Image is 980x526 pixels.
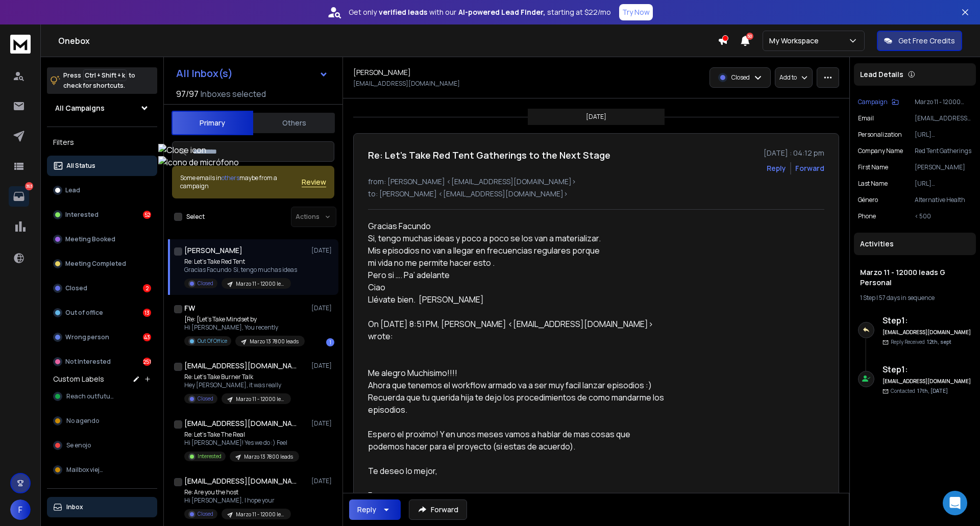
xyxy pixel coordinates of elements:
[368,367,666,502] div: Me alegro Muchisimo!!!! Ahora que tenemos el workflow armado va a ser muy facil lanzar episodios ...
[184,439,299,447] p: Hi [PERSON_NAME]! Yes we do :) Feel
[860,294,970,302] div: |
[858,180,888,188] p: Last Name
[176,88,199,100] span: 97 / 97
[198,453,222,460] p: Interested
[927,338,951,345] span: 12th, sept
[883,314,972,327] h6: Step 1 :
[236,280,285,288] p: Marzo 11 - 12000 leads G Personal
[47,229,157,249] button: Meeting Booked
[746,33,753,40] span: 50
[877,31,962,51] button: Get Free Credits
[10,35,31,54] img: logo
[357,505,376,515] div: Reply
[368,148,610,162] h1: Re: Let’s Take Red Tent Gatherings to the Next Stage
[326,338,334,346] div: 1
[184,488,291,496] p: Re: Are you the host
[10,499,31,520] button: F
[47,497,157,517] button: Inbox
[63,70,135,91] p: Press to check for shortcuts.
[184,373,291,381] p: Re: Let’s Take Burner Talk
[349,499,401,520] button: Reply
[47,135,157,149] h3: Filters
[184,496,291,505] p: Hi [PERSON_NAME], I hope your
[47,435,157,456] button: Se enojo
[368,293,666,306] div: Llévate bien. [PERSON_NAME]
[65,309,103,317] p: Out of office
[917,387,948,394] span: 17th, [DATE]
[198,395,213,403] p: Closed
[83,69,127,81] span: Ctrl + Shift + k
[143,333,151,341] div: 43
[860,267,970,288] h1: Marzo 11 - 12000 leads G Personal
[898,36,955,46] p: Get Free Credits
[168,63,336,84] button: All Inbox(s)
[58,35,718,47] h1: Onebox
[65,186,80,194] p: Lead
[184,361,297,371] h1: [EMAIL_ADDRESS][DOMAIN_NAME]
[858,131,902,139] p: Personalization
[184,315,305,323] p: [Re: [Let’s Take Mindset by
[184,323,305,332] p: Hi [PERSON_NAME], You recently
[47,254,157,274] button: Meeting Completed
[47,180,157,201] button: Lead
[915,196,972,204] p: Alternative Health
[176,68,233,79] h1: All Inbox(s)
[180,174,302,190] div: Some emails in maybe from a campaign
[244,453,293,461] p: Marzo 13 7800 leads
[767,163,786,173] button: Reply
[236,395,285,403] p: Marzo 11 - 12000 leads G Personal
[47,352,157,372] button: Not Interested251
[143,358,151,366] div: 251
[198,510,213,518] p: Closed
[47,98,157,118] button: All Campaigns
[47,205,157,225] button: Interested52
[184,303,195,313] h1: FW
[184,476,297,486] h1: [EMAIL_ADDRESS][DOMAIN_NAME]
[171,111,253,135] button: Primary
[66,417,99,425] span: No agendo
[143,284,151,292] div: 2
[47,156,157,176] button: All Status
[9,186,29,207] a: 363
[368,244,666,257] div: Mis episodios no van a llegar en frecuencias regulares porque
[891,387,948,395] p: Contacted
[915,114,972,122] p: [EMAIL_ADDRESS][DOMAIN_NAME]
[915,147,972,155] p: Red Tent Gatherings
[353,80,460,88] p: [EMAIL_ADDRESS][DOMAIN_NAME]
[66,466,106,474] span: Mailbox viejos
[55,103,105,113] h1: All Campaigns
[368,281,666,293] div: Ciao
[311,419,334,428] p: [DATE]
[368,189,824,199] p: to: [PERSON_NAME] <[EMAIL_ADDRESS][DOMAIN_NAME]>
[353,67,411,78] h1: [PERSON_NAME]
[198,337,227,345] p: Out Of Office
[65,358,111,366] p: Not Interested
[222,173,239,182] span: others
[184,418,297,429] h1: [EMAIL_ADDRESS][DOMAIN_NAME]
[368,318,666,355] blockquote: On [DATE] 8:51 PM, [PERSON_NAME] <[EMAIL_ADDRESS][DOMAIN_NAME]> wrote:
[409,499,467,520] button: Forward
[858,163,888,171] p: First Name
[860,69,903,80] p: Lead Details
[368,257,666,269] div: mi vida no me permite hacer esto .
[858,114,874,122] p: Email
[47,386,157,407] button: Reach outfuture
[143,309,151,317] div: 13
[47,278,157,298] button: Closed2
[458,7,545,17] strong: AI-powered Lead Finder,
[368,269,666,281] div: Pero si …. Pa’ adelante
[883,378,972,385] h6: [EMAIL_ADDRESS][DOMAIN_NAME]
[779,73,797,82] p: Add to
[184,258,297,266] p: Re: Let’s Take Red Tent
[349,7,611,17] p: Get only with our starting at $22/mo
[622,7,650,17] p: Try Now
[158,156,239,168] img: Icono de micrófono
[66,441,91,449] span: Se enojo
[915,98,972,106] p: Marzo 11 - 12000 leads G Personal
[731,73,750,82] p: Closed
[795,163,824,173] div: Forward
[53,374,104,384] h3: Custom Labels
